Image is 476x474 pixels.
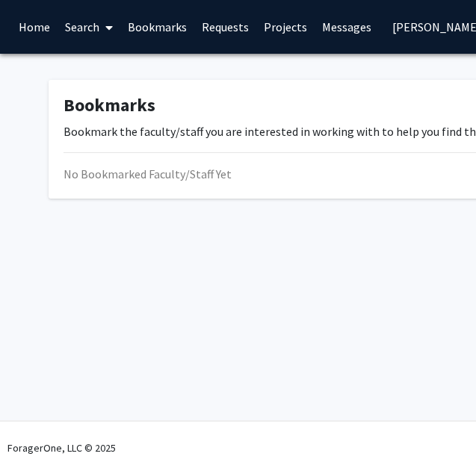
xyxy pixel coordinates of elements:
[7,422,116,474] div: ForagerOne, LLC © 2025
[58,1,120,53] a: Search
[194,1,256,53] a: Requests
[256,1,315,53] a: Projects
[315,1,379,53] a: Messages
[120,1,194,53] a: Bookmarks
[11,1,58,53] a: Home
[412,407,465,463] iframe: Chat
